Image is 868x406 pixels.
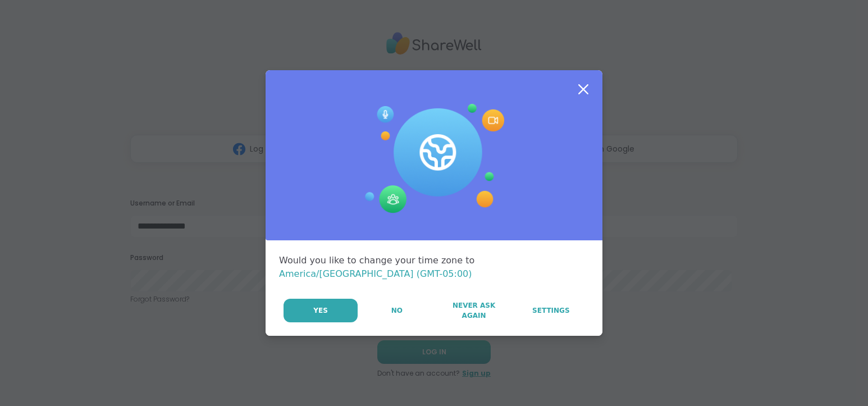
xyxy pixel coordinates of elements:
a: Settings [513,299,589,322]
button: Yes [284,299,358,322]
span: Never Ask Again [441,300,506,321]
span: Settings [532,305,570,316]
span: Yes [313,305,328,316]
button: No [359,299,435,322]
button: Never Ask Again [436,299,511,322]
span: America/[GEOGRAPHIC_DATA] (GMT-05:00) [279,268,472,279]
img: Session Experience [364,104,504,214]
span: No [391,305,403,316]
div: Would you like to change your time zone to [279,254,589,281]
